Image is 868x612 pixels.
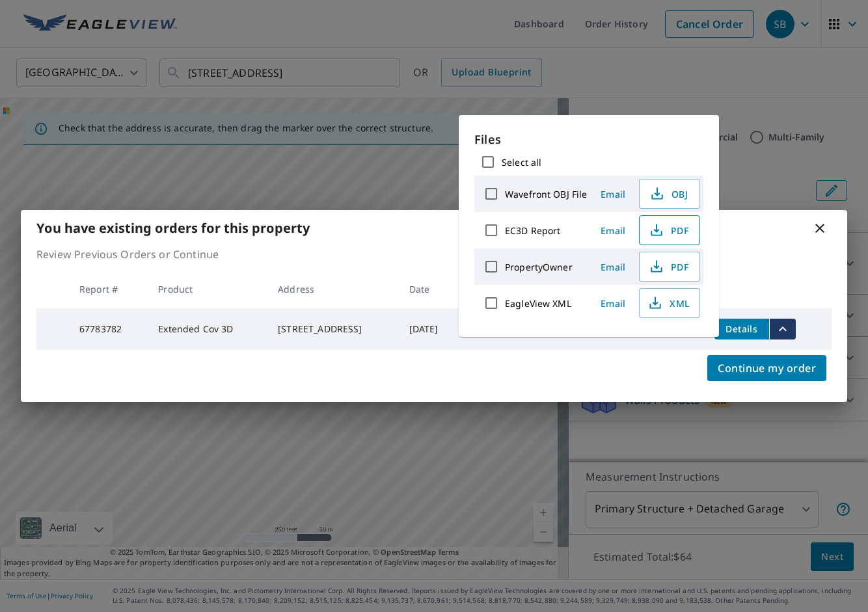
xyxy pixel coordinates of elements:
[278,323,388,336] div: [STREET_ADDRESS]
[718,359,816,377] span: Continue my order
[647,295,689,311] span: XML
[69,270,148,308] th: Report #
[597,297,629,310] span: Email
[502,156,541,168] label: Select all
[722,323,761,335] span: Details
[505,188,587,200] label: Wavefront OBJ File
[474,131,703,148] p: Files
[647,222,689,238] span: PDF
[769,319,796,339] button: filesDropdownBtn-67783782
[505,261,573,273] label: PropertyOwner
[592,184,634,204] button: Email
[597,188,629,200] span: Email
[399,308,461,350] td: [DATE]
[399,270,461,308] th: Date
[639,215,700,245] button: PDF
[148,308,267,350] td: Extended Cov 3D
[592,257,634,277] button: Email
[707,355,826,381] button: Continue my order
[597,261,629,273] span: Email
[639,179,700,209] button: OBJ
[148,270,267,308] th: Product
[597,224,629,237] span: Email
[647,259,689,274] span: PDF
[592,220,634,241] button: Email
[639,288,700,318] button: XML
[505,224,560,237] label: EC3D Report
[714,319,769,339] button: detailsBtn-67783782
[639,252,700,282] button: PDF
[36,219,310,237] b: You have existing orders for this property
[647,186,689,202] span: OBJ
[505,297,571,310] label: EagleView XML
[36,246,832,262] p: Review Previous Orders or Continue
[267,270,399,308] th: Address
[69,308,148,350] td: 67783782
[592,293,634,313] button: Email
